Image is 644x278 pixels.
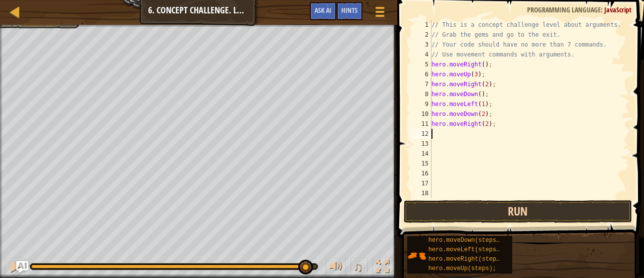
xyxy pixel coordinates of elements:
button: Run [404,200,632,223]
div: 8 [411,89,431,99]
div: 1 [411,20,431,30]
div: 2 [411,30,431,40]
div: 18 [411,188,431,198]
button: Ctrl + P: Pause [5,258,25,278]
div: 10 [411,109,431,119]
span: Ask AI [315,5,331,15]
div: 12 [411,129,431,139]
div: 13 [411,139,431,149]
span: Programming language [527,5,601,14]
button: Ask AI [16,261,28,273]
span: hero.moveDown(steps); [429,237,503,244]
button: Toggle fullscreen [373,258,392,278]
div: 5 [411,59,431,69]
div: 7 [411,79,431,89]
span: hero.moveRight(steps); [429,256,507,263]
div: 15 [411,159,431,168]
img: portrait.png [407,246,426,265]
div: 14 [411,149,431,159]
span: JavaScript [604,5,632,14]
div: 11 [411,119,431,129]
div: 16 [411,168,431,178]
button: ♫ [351,258,368,278]
div: 3 [411,40,431,50]
div: 17 [411,178,431,188]
button: Adjust volume [326,258,346,278]
span: hero.moveLeft(steps); [429,246,503,253]
div: 4 [411,50,431,59]
span: ♫ [353,259,363,274]
span: Hints [341,5,358,15]
div: 6 [411,69,431,79]
div: 19 [411,198,431,208]
button: Ask AI [310,2,336,20]
span: : [601,5,604,14]
div: 9 [411,99,431,109]
button: Show game menu [368,2,392,25]
span: hero.moveUp(steps); [429,265,496,272]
